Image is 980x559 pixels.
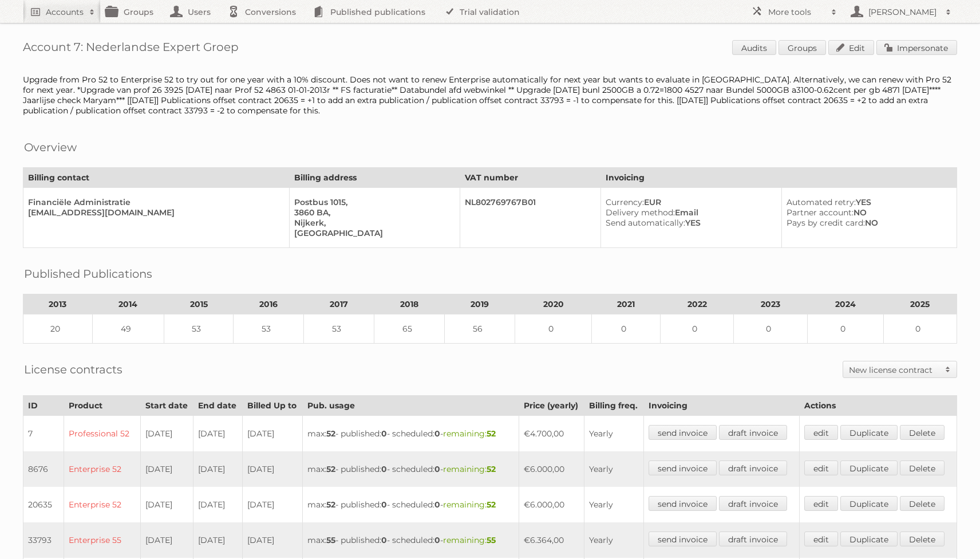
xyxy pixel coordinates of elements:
th: Product [64,396,140,416]
td: 7 [23,416,64,452]
div: Postbus 1015, [294,197,451,207]
th: Price (yearly) [519,396,584,416]
td: [DATE] [140,487,193,522]
td: [DATE] [140,416,193,452]
h2: Overview [24,139,77,156]
a: Delete [900,460,945,475]
td: Enterprise 52 [64,487,140,522]
td: 20 [23,314,93,344]
h2: Accounts [46,6,84,18]
h2: License contracts [24,361,122,378]
span: remaining: [443,428,496,439]
td: 53 [304,314,374,344]
th: 2021 [591,294,661,314]
div: YES [787,197,947,207]
a: Delete [900,425,945,440]
td: 0 [515,314,591,344]
span: remaining: [443,499,496,510]
a: send invoice [649,496,717,511]
div: Financiële Administratie [28,197,280,207]
a: Audits [732,40,776,55]
td: [DATE] [193,416,243,452]
th: 2020 [515,294,591,314]
a: Duplicate [840,425,898,440]
div: Email [606,207,772,218]
td: €4.700,00 [519,416,584,452]
th: Billing freq. [584,396,644,416]
strong: 0 [381,428,387,439]
strong: 0 [434,464,440,474]
strong: 0 [381,464,387,474]
td: NL802769767B01 [460,188,600,248]
td: Professional 52 [64,416,140,452]
td: [DATE] [242,451,302,487]
strong: 52 [326,464,335,474]
strong: 52 [487,499,496,510]
td: 0 [591,314,661,344]
th: 2022 [661,294,734,314]
a: send invoice [649,460,717,475]
th: Invoicing [644,396,800,416]
td: €6.000,00 [519,451,584,487]
th: Billing contact [23,168,290,188]
td: Yearly [584,416,644,452]
div: 3860 BA, [294,207,451,218]
a: edit [804,496,838,511]
td: max: - published: - scheduled: - [302,451,519,487]
td: 0 [807,314,883,344]
td: 0 [734,314,807,344]
td: [DATE] [193,451,243,487]
h1: Account 7: Nederlandse Expert Groep [23,40,957,57]
h2: New license contract [849,364,939,376]
a: New license contract [843,361,957,377]
th: 2024 [807,294,883,314]
td: [DATE] [193,487,243,522]
strong: 0 [434,499,440,510]
h2: Published Publications [24,265,152,282]
a: Delete [900,532,945,546]
th: VAT number [460,168,600,188]
strong: 52 [326,428,335,439]
strong: 52 [326,499,335,510]
span: Partner account: [787,207,853,218]
td: Yearly [584,522,644,558]
strong: 55 [487,535,496,545]
a: send invoice [649,425,717,440]
td: 0 [883,314,957,344]
div: NO [787,207,947,218]
div: Upgrade from Pro 52 to Enterprise 52 to try out for one year with a 10% discount. Does not want t... [23,74,957,116]
th: Billing address [289,168,460,188]
th: Pub. usage [302,396,519,416]
td: 65 [374,314,445,344]
td: Yearly [584,451,644,487]
a: send invoice [649,532,717,546]
th: Billed Up to [242,396,302,416]
h2: More tools [768,6,825,18]
strong: 0 [381,499,387,510]
a: Impersonate [876,40,957,55]
td: 49 [92,314,164,344]
td: max: - published: - scheduled: - [302,522,519,558]
th: Actions [800,396,957,416]
div: EUR [606,197,772,207]
td: Enterprise 52 [64,451,140,487]
td: 53 [164,314,234,344]
a: edit [804,425,838,440]
strong: 0 [381,535,387,545]
td: 56 [445,314,515,344]
div: Nijkerk, [294,218,451,228]
a: Delete [900,496,945,511]
th: 2015 [164,294,234,314]
div: [EMAIL_ADDRESS][DOMAIN_NAME] [28,207,280,218]
a: Groups [779,40,826,55]
a: draft invoice [719,496,787,511]
span: Delivery method: [606,207,675,218]
a: Duplicate [840,460,898,475]
a: draft invoice [719,532,787,546]
td: Enterprise 55 [64,522,140,558]
td: 53 [233,314,303,344]
strong: 52 [487,464,496,474]
a: edit [804,460,838,475]
td: [DATE] [193,522,243,558]
td: 0 [661,314,734,344]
